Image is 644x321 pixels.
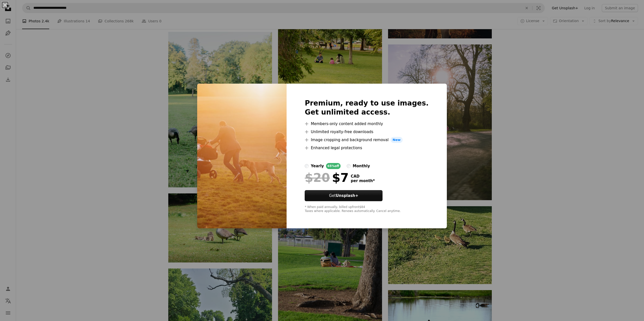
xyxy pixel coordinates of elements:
[305,164,309,168] input: yearly65%off
[351,179,375,183] span: per month *
[305,171,349,184] div: $7
[305,121,428,127] li: Members-only content added monthly
[347,164,351,168] input: monthly
[197,84,287,228] img: premium_photo-1681882596362-1d19df253cf7
[305,137,428,143] li: Image cropping and background removal
[391,137,403,143] span: New
[336,193,358,198] strong: Unsplash+
[305,205,428,213] div: * When paid annually, billed upfront $84 Taxes where applicable. Renews automatically. Cancel any...
[353,163,370,169] div: monthly
[351,174,375,179] span: CAD
[326,163,341,169] div: 65% off
[305,190,383,201] button: GetUnsplash+
[305,171,330,184] span: $20
[305,129,428,135] li: Unlimited royalty-free downloads
[305,145,428,151] li: Enhanced legal protections
[311,163,324,169] div: yearly
[305,99,428,117] h2: Premium, ready to use images. Get unlimited access.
